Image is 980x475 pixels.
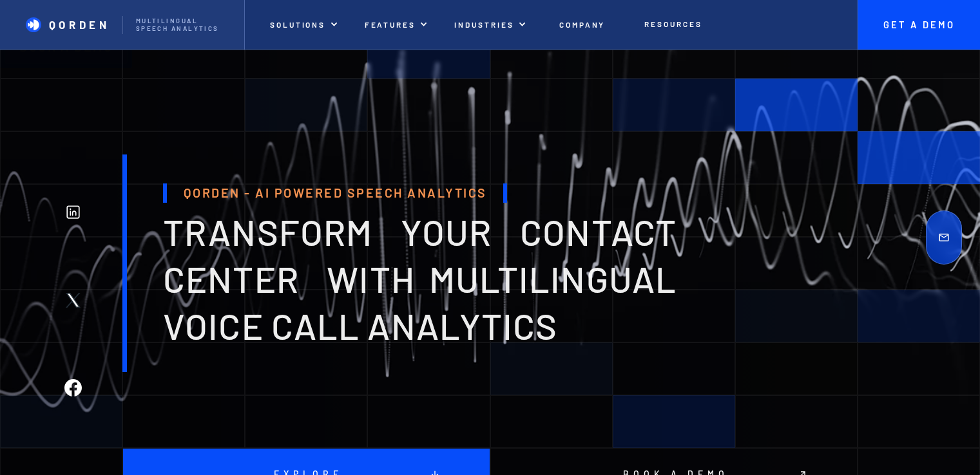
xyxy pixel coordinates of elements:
[64,203,82,221] img: Linkedin
[64,379,82,396] img: Facebook
[870,19,967,31] p: Get A Demo
[49,18,110,31] p: Qorden
[454,20,514,29] p: INDUSTRIES
[644,19,702,28] p: Resources
[559,20,606,29] p: Company
[163,210,677,347] span: transform your contact center with multilingual voice Call analytics
[270,20,325,29] p: Solutions
[136,17,231,33] p: Multilingual Speech analytics
[163,183,507,202] h1: Qorden - AI Powered Speech Analytics
[365,20,416,29] p: features
[64,292,82,309] img: Twitter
